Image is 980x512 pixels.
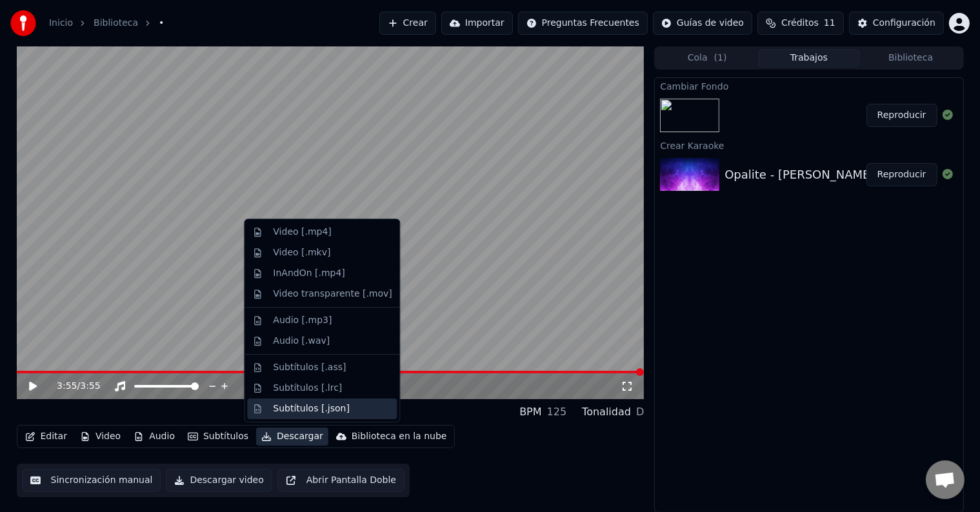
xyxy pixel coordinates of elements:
button: Configuración [849,12,944,35]
div: Cambiar Fondo [655,78,963,94]
div: Subtítulos [.json] [273,402,350,415]
div: Video [.mkv] [273,246,330,259]
button: Video [75,428,126,446]
nav: breadcrumb [49,17,164,30]
button: Crear [379,12,436,35]
div: Video [.mp4] [273,226,331,239]
div: Chat abierto [926,460,965,499]
button: Editar [20,428,72,446]
button: Reproducir [866,163,937,186]
div: Tonalidad [582,404,631,420]
button: Abrir Pantalla Doble [277,469,405,492]
button: Trabajos [758,49,860,68]
span: 11 [824,17,835,30]
span: ( 1 ) [714,52,727,64]
button: Audio [128,428,180,446]
div: BPM [519,404,541,420]
span: 3:55 [80,380,100,393]
button: Reproducir [866,104,937,127]
div: Subtítulos [.ass] [273,361,346,374]
button: Preguntas Frecuentes [518,12,648,35]
div: InAndOn [.mp4] [273,267,345,280]
img: youka [10,10,36,36]
span: 3:55 [57,380,77,393]
button: Subtítulos [183,428,254,446]
div: Biblioteca en la nube [352,430,447,443]
span: Créditos [781,17,819,30]
div: Configuración [873,17,935,30]
div: Opalite - [PERSON_NAME] [725,166,874,184]
button: Sincronización manual [22,469,161,492]
button: Biblioteca [860,49,962,68]
a: Biblioteca [94,17,138,30]
button: Créditos11 [757,12,844,35]
span: • [159,17,164,30]
div: 125 [547,404,567,420]
button: Descargar [256,428,328,446]
div: Video transparente [.mov] [273,288,392,300]
a: Inicio [49,17,73,30]
div: Audio [.wav] [273,335,330,348]
button: Cola [656,49,758,68]
div: Subtítulos [.lrc] [273,382,342,395]
div: / [57,380,88,393]
div: D [636,404,644,420]
button: Descargar video [166,469,272,492]
div: Audio [.mp3] [273,314,332,327]
button: Guías de video [653,12,752,35]
div: Crear Karaoke [655,137,963,153]
button: Importar [441,12,513,35]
